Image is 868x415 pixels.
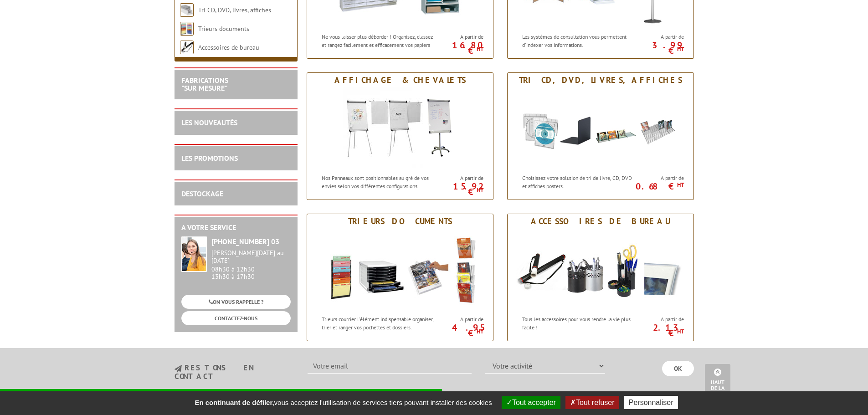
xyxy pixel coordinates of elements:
[437,316,483,323] span: A partir de
[477,328,483,335] sup: HT
[211,249,291,281] div: 08h30 à 12h30 13h30 à 17h30
[307,72,493,200] a: Affichage & Chevalets Affichage & Chevalets Nos Panneaux sont positionnables au gré de vos envies...
[316,229,484,311] img: Trieurs documents
[181,311,291,325] a: CONTACTEZ-NOUS
[633,325,684,336] p: 2.13 €
[516,87,685,169] img: Tri CD, DVD, livres, affiches
[522,315,635,331] p: Tous les accessoires pour vous rendre la vie plus facile !
[677,45,684,53] sup: HT
[677,181,684,189] sup: HT
[662,361,694,376] input: OK
[309,75,491,85] div: Affichage & Chevalets
[198,43,259,51] a: Accessoires de bureau
[432,42,483,53] p: 16.80 €
[705,364,730,401] a: Haut de la page
[432,184,483,195] p: 15.92 €
[502,396,560,409] button: Tout accepter
[308,358,472,374] input: Votre email
[181,76,228,93] a: FABRICATIONS"Sur Mesure"
[565,396,619,409] button: Tout refuser
[637,316,684,323] span: A partir de
[211,249,291,265] div: [PERSON_NAME][DATE] au [DATE]
[677,328,684,335] sup: HT
[198,25,249,33] a: Trieurs documents
[181,224,291,232] h2: A votre service
[175,364,294,380] h3: restons en contact
[309,216,491,226] div: Trieurs documents
[633,42,684,53] p: 3.99 €
[195,399,274,406] strong: En continuant de défiler,
[637,174,684,182] span: A partir de
[175,365,182,373] img: newsletter.jpg
[522,174,635,190] p: Choisissez votre solution de tri de livre, CD, DVD et affiches posters.
[307,214,493,341] a: Trieurs documents Trieurs documents Trieurs courrier l'élément indispensable organiser, trier et ...
[633,184,684,189] p: 0.68 €
[510,75,691,85] div: Tri CD, DVD, livres, affiches
[211,237,279,246] strong: [PHONE_NUMBER] 03
[181,236,207,272] img: widget-service.jpg
[477,186,483,194] sup: HT
[624,396,678,409] button: Personnaliser (fenêtre modale)
[477,45,483,53] sup: HT
[322,33,435,56] p: Ne vous laisser plus déborder ! Organisez, classez et rangez facilement et efficacement vos papie...
[322,315,435,331] p: Trieurs courrier l'élément indispensable organiser, trier et ranger vos pochettes et dossiers.
[432,325,483,336] p: 4.95 €
[507,214,694,341] a: Accessoires de bureau Accessoires de bureau Tous les accessoires pour vous rendre la vie plus fac...
[322,174,435,190] p: Nos Panneaux sont positionnables au gré de vos envies selon vos différentes configurations.
[181,118,237,127] a: LES NOUVEAUTÉS
[437,174,483,182] span: A partir de
[343,87,457,169] img: Affichage & Chevalets
[198,6,271,14] a: Tri CD, DVD, livres, affiches
[181,189,223,198] a: DESTOCKAGE
[510,216,691,226] div: Accessoires de bureau
[180,22,194,36] img: Trieurs documents
[522,33,635,48] p: Les systèmes de consultation vous permettent d'indexer vos informations.
[190,399,496,406] span: vous acceptez l'utilisation de services tiers pouvant installer des cookies
[437,33,483,41] span: A partir de
[507,72,694,200] a: Tri CD, DVD, livres, affiches Tri CD, DVD, livres, affiches Choisissez votre solution de tri de l...
[516,229,685,311] img: Accessoires de bureau
[181,295,291,309] a: ON VOUS RAPPELLE ?
[637,33,684,41] span: A partir de
[180,3,194,17] img: Tri CD, DVD, livres, affiches
[180,41,194,54] img: Accessoires de bureau
[181,154,238,163] a: LES PROMOTIONS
